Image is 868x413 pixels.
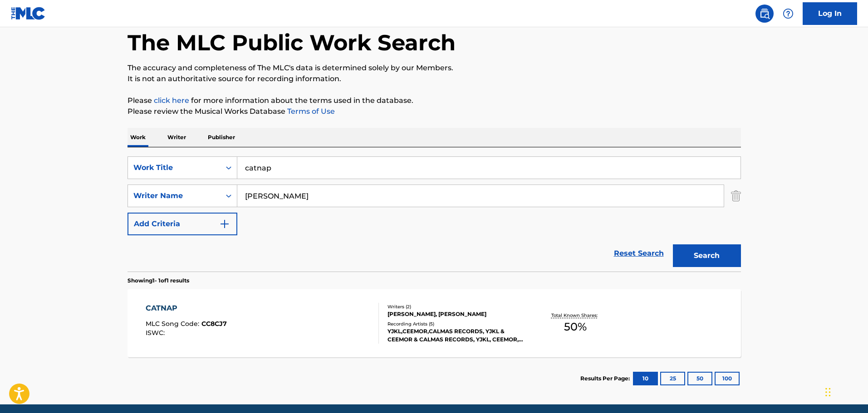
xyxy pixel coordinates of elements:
p: Total Known Shares: [551,312,600,319]
img: Delete Criterion [731,185,741,207]
a: click here [154,96,189,105]
img: search [759,8,770,19]
a: Public Search [755,5,774,23]
a: Reset Search [609,243,668,263]
div: YJKL,CEEMOR,CALMAS RECORDS, YJKL & CEEMOR & CALMAS RECORDS, YJKL, CEEMOR, CALMAS RECORDS, YJKL,CE... [387,327,525,344]
p: Publisher [205,128,238,147]
p: Please review the Musical Works Database [128,106,741,117]
iframe: Chat Widget [823,369,868,413]
span: ISWC : [146,329,167,337]
a: CATNAPMLC Song Code:CC8CJ7ISWC:Writers (2)[PERSON_NAME], [PERSON_NAME]Recording Artists (5)YJKL,C... [128,289,741,357]
div: Writers ( 2 ) [387,303,525,310]
img: help [783,8,794,19]
button: Search [673,244,741,267]
button: 50 [687,372,712,385]
button: Add Criteria [128,213,237,235]
button: 25 [660,372,685,385]
img: MLC Logo [11,7,46,20]
p: Showing 1 - 1 of 1 results [128,277,189,285]
img: 9d2ae6d4665cec9f34b9.svg [219,219,230,229]
span: MLC Song Code : [146,320,201,328]
button: 10 [633,372,658,385]
div: Recording Artists ( 5 ) [387,321,525,327]
div: CATNAP [146,303,227,314]
div: Writer Name [133,190,215,201]
p: It is not an authoritative source for recording information. [128,73,741,84]
div: Drag [825,379,831,406]
a: Log In [803,2,857,25]
button: 100 [715,372,740,385]
p: Please for more information about the terms used in the database. [128,95,741,106]
p: The accuracy and completeness of The MLC's data is determined solely by our Members. [128,63,741,73]
span: 50 % [564,319,587,335]
h1: The MLC Public Work Search [128,29,456,56]
p: Results Per Page: [580,374,632,383]
a: Terms of Use [285,107,335,116]
p: Writer [165,128,189,147]
p: Work [128,128,148,147]
div: Help [779,5,797,23]
span: CC8CJ7 [201,320,227,328]
div: Work Title [133,162,215,173]
form: Search Form [128,156,741,272]
div: [PERSON_NAME], [PERSON_NAME] [387,310,525,318]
